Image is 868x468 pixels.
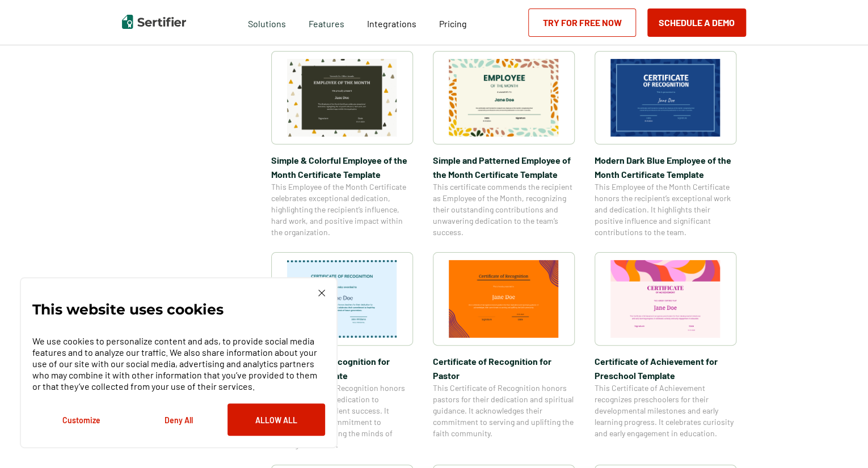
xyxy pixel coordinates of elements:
[433,153,575,181] span: Simple and Patterned Employee of the Month Certificate Template
[309,15,344,29] span: Features
[433,382,575,439] span: This Certificate of Recognition honors pastors for their dedication and spiritual guidance. It ac...
[610,260,720,338] img: Certificate of Achievement for Preschool Template
[271,252,413,450] a: Certificate of Recognition for Teachers TemplateCertificate of Recognition for Teachers TemplateT...
[227,403,325,436] button: Allow All
[811,414,868,468] iframe: Chat Widget
[287,260,397,338] img: Certificate of Recognition for Teachers Template
[595,382,736,439] span: This Certificate of Achievement recognizes preschoolers for their developmental milestones and ea...
[433,252,575,450] a: Certificate of Recognition for PastorCertificate of Recognition for PastorThis Certificate of Rec...
[271,153,413,181] span: Simple & Colorful Employee of the Month Certificate Template
[433,51,575,238] a: Simple and Patterned Employee of the Month Certificate TemplateSimple and Patterned Employee of t...
[32,335,325,392] p: We use cookies to personalize content and ads, to provide social media features and to analyze ou...
[449,59,559,137] img: Simple and Patterned Employee of the Month Certificate Template
[595,181,736,238] span: This Employee of the Month Certificate honors the recipient’s exceptional work and dedication. It...
[248,15,286,29] span: Solutions
[271,51,413,238] a: Simple & Colorful Employee of the Month Certificate TemplateSimple & Colorful Employee of the Mon...
[433,354,575,382] span: Certificate of Recognition for Pastor
[122,15,186,29] img: Sertifier | Digital Credentialing Platform
[595,252,736,450] a: Certificate of Achievement for Preschool TemplateCertificate of Achievement for Preschool Templat...
[647,8,746,37] button: Schedule a Demo
[271,181,413,238] span: This Employee of the Month Certificate celebrates exceptional dedication, highlighting the recipi...
[32,304,224,315] p: This website uses cookies
[449,260,559,338] img: Certificate of Recognition for Pastor
[32,403,130,436] button: Customize
[287,59,397,137] img: Simple & Colorful Employee of the Month Certificate Template
[595,51,736,238] a: Modern Dark Blue Employee of the Month Certificate TemplateModern Dark Blue Employee of the Month...
[130,403,227,436] button: Deny All
[595,153,736,181] span: Modern Dark Blue Employee of the Month Certificate Template
[271,354,413,382] span: Certificate of Recognition for Teachers Template
[318,290,325,296] img: Cookie Popup Close
[439,15,467,29] a: Pricing
[367,18,416,29] span: Integrations
[528,8,636,37] a: Try for Free Now
[271,382,413,450] span: This Certificate of Recognition honors teachers for their dedication to education and student suc...
[595,354,736,382] span: Certificate of Achievement for Preschool Template
[433,181,575,238] span: This certificate commends the recipient as Employee of the Month, recognizing their outstanding c...
[610,59,720,137] img: Modern Dark Blue Employee of the Month Certificate Template
[439,18,467,29] span: Pricing
[367,15,416,29] a: Integrations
